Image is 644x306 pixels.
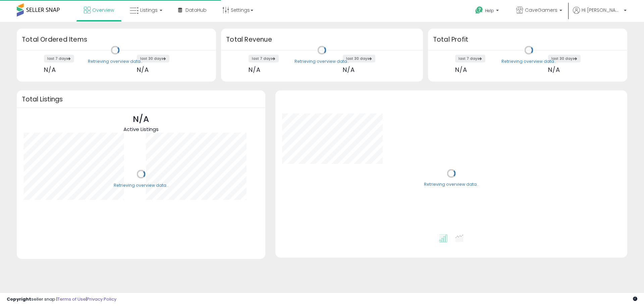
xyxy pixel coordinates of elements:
[485,8,494,13] span: Help
[525,7,557,13] span: CaveGamers
[470,1,505,22] a: Help
[7,296,116,303] div: seller snap | |
[114,182,168,188] div: Retrieving overview data..
[140,7,158,13] span: Listings
[87,296,116,302] a: Privacy Policy
[573,7,627,22] a: Hi [PERSON_NAME]
[88,58,143,64] div: Retrieving overview data..
[582,7,622,13] span: Hi [PERSON_NAME]
[501,58,556,64] div: Retrieving overview data..
[475,6,483,14] i: Get Help
[57,296,86,302] a: Terms of Use
[7,296,31,302] strong: Copyright
[424,182,479,188] div: Retrieving overview data..
[92,7,114,13] span: Overview
[294,58,349,64] div: Retrieving overview data..
[185,7,207,13] span: DataHub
